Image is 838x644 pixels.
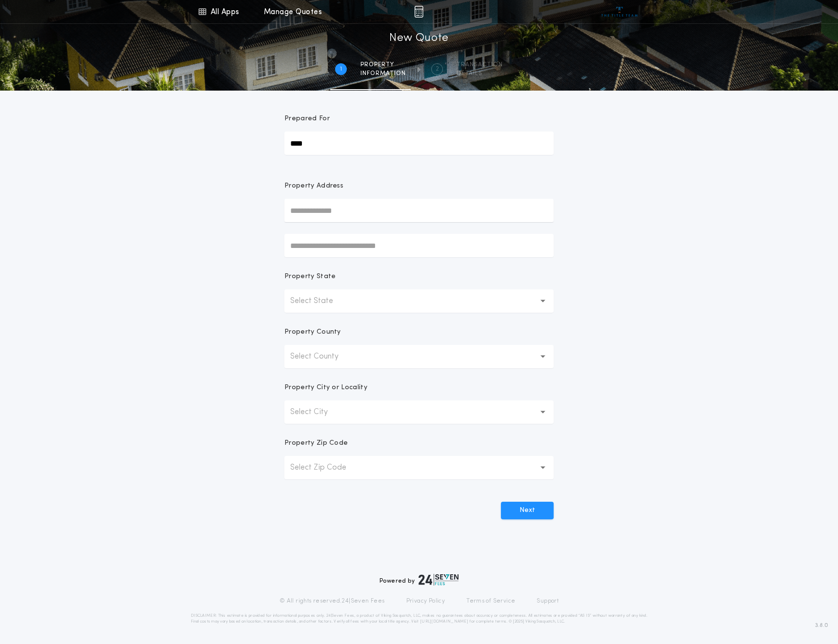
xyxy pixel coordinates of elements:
span: information [360,70,406,77]
button: Select City [284,400,554,424]
img: img [414,6,423,18]
button: Select Zip Code [284,456,554,479]
p: Property Address [284,181,554,191]
input: Prepared For [284,132,554,155]
p: Select County [290,351,354,362]
p: © All rights reserved. 24|Seven Fees [279,597,385,605]
p: DISCLAIMER: This estimate is provided for informational purposes only. 24|Seven Fees, a product o... [191,613,647,625]
span: details [457,70,503,77]
button: Select State [284,289,554,313]
h2: 1 [340,65,342,73]
p: Prepared For [284,114,330,124]
a: [URL][DOMAIN_NAME] [420,620,468,624]
p: Select Zip Code [290,462,362,474]
img: logo [419,574,459,586]
button: Select County [284,345,554,368]
p: Property City or Locality [284,383,367,393]
a: Support [537,597,559,605]
p: Select State [290,295,349,307]
button: Next [501,502,554,519]
h1: New Quote [389,31,449,46]
span: 3.8.0 [815,621,828,630]
p: Select City [290,406,343,418]
p: Property County [284,327,341,337]
span: Property [360,61,406,69]
p: Property Zip Code [284,438,348,448]
span: Transaction [457,61,503,69]
h2: 2 [436,65,439,73]
a: Terms of Service [466,597,515,605]
img: vs-icon [601,7,638,17]
div: Powered by [379,574,459,586]
a: Privacy Policy [406,597,445,605]
p: Property State [284,272,336,282]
